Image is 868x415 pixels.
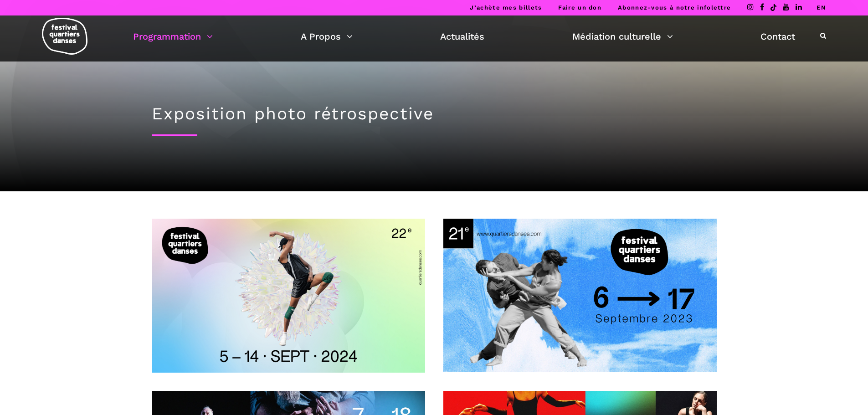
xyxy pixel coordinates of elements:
[152,104,717,124] h1: Exposition photo rétrospective
[760,29,795,44] a: Contact
[470,4,542,11] a: J’achète mes billets
[817,4,826,11] a: EN
[572,29,673,44] a: Médiation culturelle
[133,29,213,44] a: Programmation
[440,29,484,44] a: Actualités
[618,4,731,11] a: Abonnez-vous à notre infolettre
[301,29,353,44] a: A Propos
[558,4,601,11] a: Faire un don
[42,18,87,55] img: logo-fqd-med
